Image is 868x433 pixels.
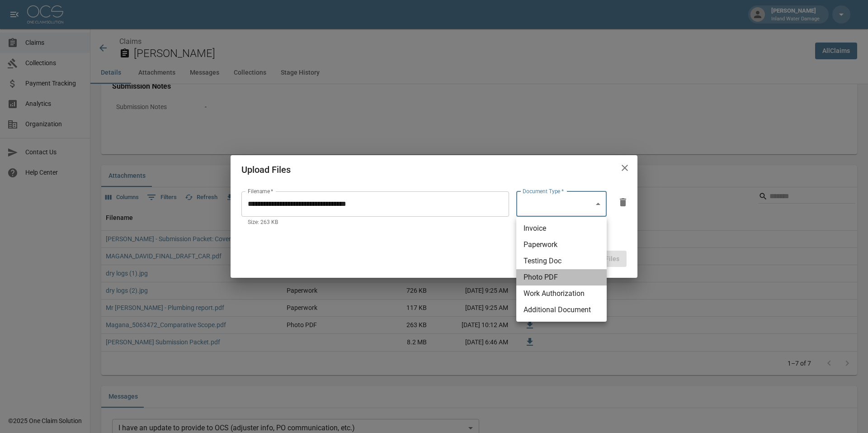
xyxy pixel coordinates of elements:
li: Paperwork [516,237,607,253]
li: Work Authorization [516,285,607,302]
li: Invoice [516,220,607,237]
li: Additional Document [516,302,607,318]
li: Photo PDF [516,269,607,285]
li: Testing Doc [516,253,607,269]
